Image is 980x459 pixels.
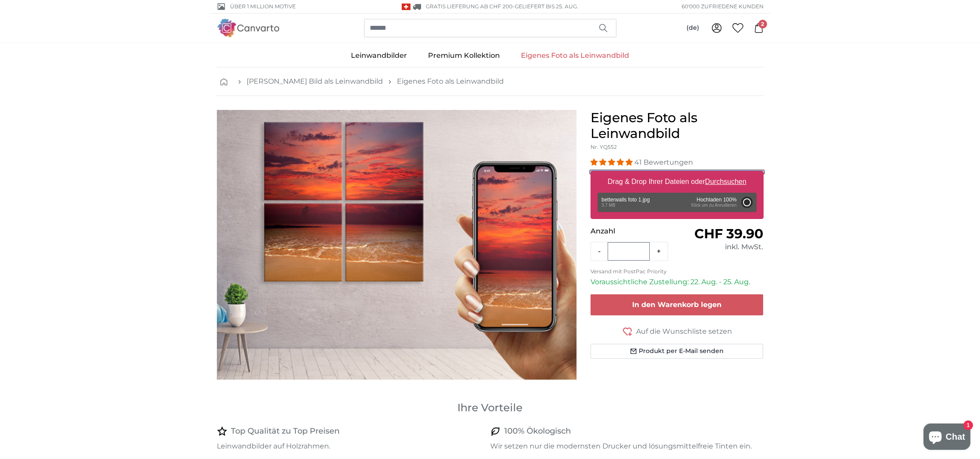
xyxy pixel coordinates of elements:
a: [PERSON_NAME] Bild als Leinwandbild [247,76,383,87]
a: Leinwandbilder [340,44,417,67]
h1: Eigenes Foto als Leinwandbild [591,110,764,141]
nav: breadcrumbs [217,67,764,96]
h4: 100% Ökologisch [504,425,571,438]
span: 2 [758,20,767,28]
img: personalised-canvas-print [217,110,577,380]
span: GRATIS Lieferung ab CHF 200 [426,3,513,10]
span: Geliefert bis 25. Aug. [515,3,578,10]
img: Canvarto [217,19,280,37]
div: inkl. MwSt. [677,242,763,252]
span: - [513,3,578,10]
button: In den Warenkorb legen [591,294,764,315]
u: Durchsuchen [705,178,746,185]
button: Auf die Wunschliste setzen [591,326,764,337]
span: 41 Bewertungen [634,158,693,166]
span: 60'000 ZUFRIEDENE KUNDEN [682,3,764,11]
div: 1 of 1 [217,110,577,380]
p: Leinwandbilder auf Holzrahmen. [217,441,483,452]
img: Schweiz [402,4,410,10]
span: CHF 39.90 [694,226,763,242]
p: Versand mit PostPac Priority [591,268,764,275]
h3: Ihre Vorteile [217,401,764,415]
button: - [591,243,608,260]
p: Anzahl [591,226,677,237]
button: (de) [679,20,706,36]
a: Eigenes Foto als Leinwandbild [397,76,504,87]
span: Nr. YQ552 [591,144,617,150]
h4: Top Qualität zu Top Preisen [231,425,340,438]
span: In den Warenkorb legen [632,300,722,309]
button: + [650,243,668,260]
inbox-online-store-chat: Onlineshop-Chat von Shopify [921,424,973,452]
a: Eigenes Foto als Leinwandbild [510,44,640,67]
button: Produkt per E-Mail senden [591,344,764,359]
p: Wir setzen nur die modernsten Drucker und lösungsmittelfreie Tinten ein. [490,441,757,452]
span: 4.98 stars [591,158,634,166]
a: Premium Kollektion [417,44,510,67]
span: Auf die Wunschliste setzen [636,326,732,337]
p: Voraussichtliche Zustellung: 22. Aug. - 25. Aug. [591,277,764,287]
span: Über 1 Million Motive [230,3,296,11]
label: Drag & Drop Ihrer Dateien oder [604,173,750,191]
